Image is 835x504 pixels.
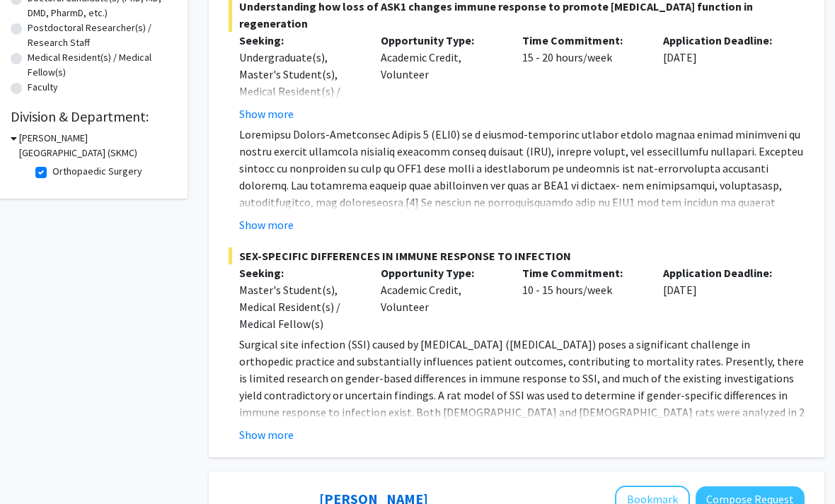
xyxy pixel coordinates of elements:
p: Opportunity Type: [381,32,501,49]
div: 10 - 15 hours/week [512,264,653,332]
p: Surgical site infection (SSI) caused by [MEDICAL_DATA] ([MEDICAL_DATA]) poses a significant chall... [239,336,805,488]
p: Application Deadline: [663,32,783,49]
iframe: Chat [11,440,60,493]
div: Academic Credit, Volunteer [370,32,512,122]
div: [DATE] [652,264,794,332]
p: Time Commitment: [522,264,643,281]
label: Faculty [28,80,58,95]
div: 15 - 20 hours/week [512,32,653,122]
span: SEX-SPECIFIC DIFFERENCES IN IMMUNE RESPONSE TO INFECTION [229,247,805,264]
h3: [PERSON_NAME][GEOGRAPHIC_DATA] (SKMC) [19,131,173,160]
div: Undergraduate(s), Master's Student(s), Medical Resident(s) / Medical Fellow(s) [239,49,359,117]
div: Academic Credit, Volunteer [370,264,512,332]
label: Postdoctoral Researcher(s) / Research Staff [28,20,173,50]
h2: Division & Department: [11,108,173,125]
p: Seeking: [239,264,359,281]
button: Show more [239,105,294,122]
p: Application Deadline: [663,264,783,281]
p: Opportunity Type: [381,264,501,281]
div: [DATE] [652,32,794,122]
label: Orthopaedic Surgery [52,164,142,179]
label: Medical Resident(s) / Medical Fellow(s) [28,50,173,80]
button: Show more [239,426,294,443]
p: Seeking: [239,32,359,49]
div: Master's Student(s), Medical Resident(s) / Medical Fellow(s) [239,281,359,332]
button: Show more [239,216,294,233]
p: Time Commitment: [522,32,643,49]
